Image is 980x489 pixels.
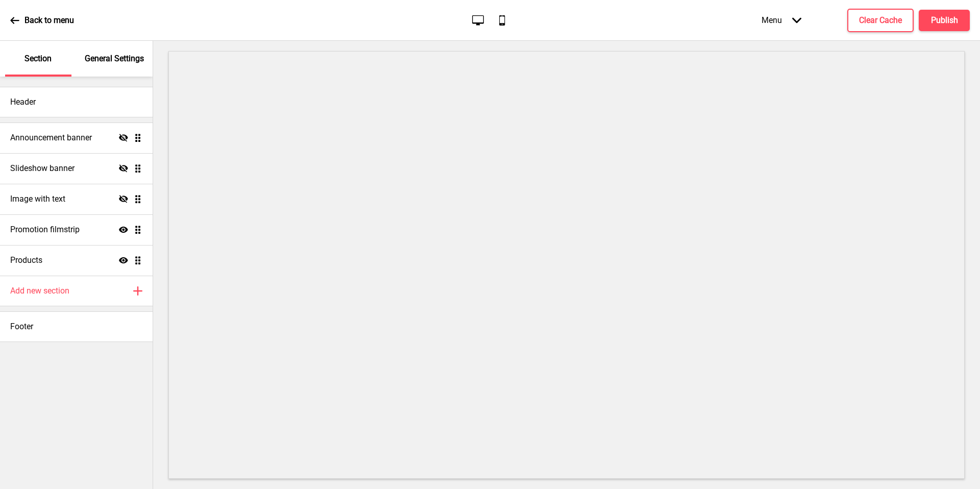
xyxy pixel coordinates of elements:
[859,15,902,26] h4: Clear Cache
[10,255,42,266] h4: Products
[85,53,144,64] p: General Settings
[10,285,69,297] h4: Add new section
[10,163,75,174] h4: Slideshow banner
[919,10,970,31] button: Publish
[24,15,74,26] p: Back to menu
[10,132,92,143] h4: Announcement banner
[10,96,36,108] h4: Header
[847,9,914,32] button: Clear Cache
[931,15,958,26] h4: Publish
[10,321,33,332] h4: Footer
[10,7,74,34] a: Back to menu
[751,5,812,35] div: Menu
[10,193,65,205] h4: Image with text
[10,224,80,235] h4: Promotion filmstrip
[24,53,52,64] p: Section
